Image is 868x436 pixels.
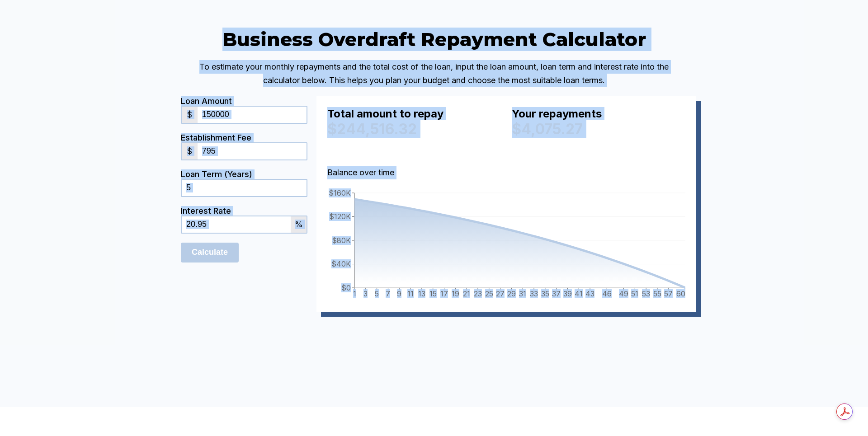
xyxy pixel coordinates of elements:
div: $4,075.27 [512,120,685,138]
tspan: $120K [329,212,351,221]
div: % [291,216,307,233]
tspan: 11 [407,289,414,298]
tspan: 17 [440,289,448,298]
tspan: 39 [563,289,572,298]
tspan: 46 [602,289,612,298]
p: Balance over time [327,166,685,179]
p: To estimate your monthly repayments and the total cost of the loan, input the loan amount, loan t... [181,60,687,87]
tspan: 53 [642,289,650,298]
tspan: 13 [418,289,425,298]
tspan: 60 [676,289,685,298]
input: 0 [182,216,291,233]
div: Loan Term (Years) [181,169,307,179]
tspan: 15 [429,289,437,298]
tspan: 3 [363,289,368,298]
tspan: 27 [496,289,505,298]
tspan: 5 [375,289,379,298]
input: 0 [198,107,307,123]
tspan: 7 [386,289,390,298]
tspan: 21 [463,289,470,298]
tspan: 57 [664,289,673,298]
div: Establishment Fee [181,133,307,142]
tspan: 23 [474,289,482,298]
div: $ [182,107,198,123]
input: 0 [198,143,307,159]
tspan: 37 [552,289,561,298]
tspan: 33 [530,289,538,298]
tspan: $40K [331,259,351,268]
tspan: 43 [585,289,594,298]
h2: Business Overdraft Repayment Calculator [181,28,687,51]
tspan: $80K [332,235,351,244]
tspan: 41 [575,289,583,298]
tspan: 35 [541,289,549,298]
input: 0 [182,180,307,196]
div: $ [182,143,198,159]
tspan: 31 [519,289,526,298]
tspan: $0 [341,283,351,292]
tspan: 25 [485,289,493,298]
tspan: 51 [631,289,638,298]
tspan: 9 [397,289,401,298]
div: Your repayments [512,107,685,124]
tspan: 29 [507,289,516,298]
tspan: 19 [452,289,459,298]
tspan: 49 [619,289,628,298]
div: $244,516.32 [327,120,501,138]
tspan: 55 [653,289,661,298]
div: Interest Rate [181,206,307,216]
div: Loan Amount [181,96,307,106]
tspan: $160K [329,188,351,197]
tspan: 1 [353,289,356,298]
input: Calculate [181,243,239,263]
div: Total amount to repay [327,107,501,124]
